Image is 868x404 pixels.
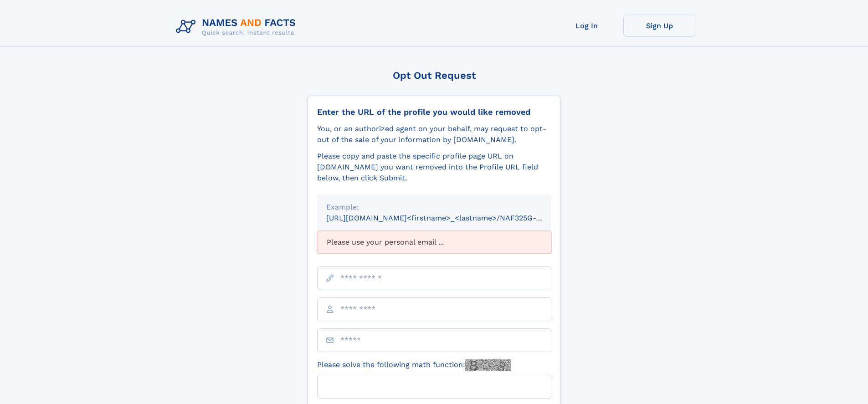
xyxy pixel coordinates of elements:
div: Please copy and paste the specific profile page URL on [DOMAIN_NAME] you want removed into the Pr... [317,151,551,184]
div: Please use your personal email ... [317,231,551,254]
div: You, or an authorized agent on your behalf, may request to opt-out of the sale of your informatio... [317,123,551,145]
div: Opt Out Request [308,70,561,81]
div: Enter the URL of the profile you would like removed [317,107,551,117]
label: Please solve the following math function: [317,359,511,371]
div: Example: [326,202,542,213]
a: Log In [550,15,623,37]
a: Sign Up [623,15,696,37]
img: Logo Names and Facts [172,15,303,39]
small: [URL][DOMAIN_NAME]<firstname>_<lastname>/NAF325G-xxxxxxxx [326,214,569,222]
